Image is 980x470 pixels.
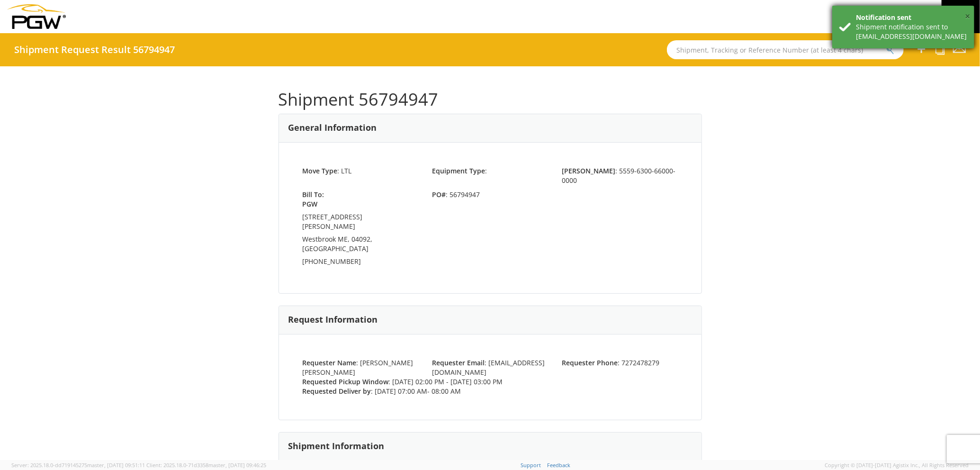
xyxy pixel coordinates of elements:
h1: Shipment 56794947 [279,90,702,109]
span: : [EMAIL_ADDRESS][DOMAIN_NAME] [432,358,545,377]
strong: Requested Deliver by [303,387,371,396]
span: Copyright © [DATE]-[DATE] Agistix Inc., All Rights Reserved [825,461,969,469]
td: Westbrook ME, 04092, [GEOGRAPHIC_DATA] [303,235,418,257]
img: pgw-form-logo-1aaa8060b1cc70fad034.png [7,4,66,29]
span: : [DATE] 07:00 AM [303,387,461,396]
input: Shipment, Tracking or Reference Number (at least 4 chars) [667,40,904,59]
td: [STREET_ADDRESS][PERSON_NAME] [303,212,418,235]
strong: Bill To: [303,190,324,199]
span: : 56794947 [425,190,555,199]
span: master, [DATE] 09:51:11 [87,461,145,469]
span: Client: 2025.18.0-71d3358 [146,461,266,469]
div: Shipment notification sent to [EMAIL_ADDRESS][DOMAIN_NAME] [856,22,967,41]
strong: Requester Email [432,358,485,367]
span: : 7272478279 [562,358,659,367]
h4: Shipment Request Result 56794947 [14,45,175,55]
span: Server: 2025.18.0-dd719145275 [11,461,145,469]
span: master, [DATE] 09:46:25 [208,461,266,469]
strong: Equipment Type [432,166,485,175]
strong: PGW [303,199,318,208]
span: : [DATE] 02:00 PM - [DATE] 03:00 PM [303,377,503,386]
h3: Request Information [288,315,378,325]
strong: Move Type [303,166,338,175]
strong: Requested Pickup Window [303,377,389,386]
td: [PHONE_NUMBER] [303,257,418,270]
span: : [432,166,487,175]
div: Notification sent [856,13,967,22]
strong: [PERSON_NAME] [562,166,615,175]
a: Support [521,461,541,469]
strong: Requester Name [303,358,357,367]
a: Feedback [547,461,570,469]
span: - 08:00 AM [428,387,461,396]
h3: Shipment Information [288,442,385,451]
span: : [PERSON_NAME] [PERSON_NAME] [303,358,414,377]
h3: General Information [288,123,377,133]
button: × [965,10,970,24]
strong: Requester Phone [562,358,618,367]
span: : LTL [303,166,352,175]
strong: PO# [432,190,446,199]
span: : 5559-6300-66000-0000 [562,166,675,185]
